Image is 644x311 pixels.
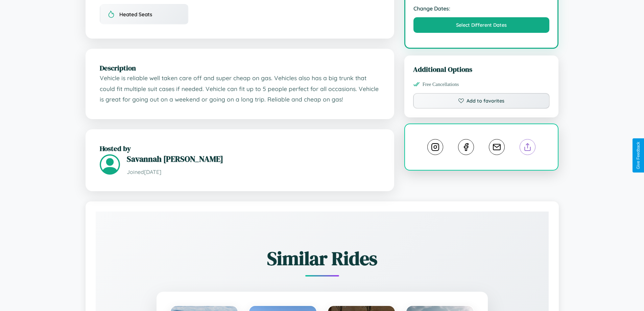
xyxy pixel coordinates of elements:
[413,5,550,12] strong: Change Dates:
[119,11,152,18] span: Heated Seats
[127,167,380,177] p: Joined [DATE]
[636,142,641,169] div: Give Feedback
[127,153,380,164] h3: Savannah [PERSON_NAME]
[100,73,380,105] p: Vehicle is reliable well taken care off and super cheap on gas. Vehicles also has a big trunk tha...
[413,17,550,33] button: Select Different Dates
[423,82,459,87] span: Free Cancellations
[100,143,380,153] h2: Hosted by
[413,64,550,74] h3: Additional Options
[119,245,525,271] h2: Similar Rides
[100,63,380,73] h2: Description
[413,93,550,109] button: Add to favorites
